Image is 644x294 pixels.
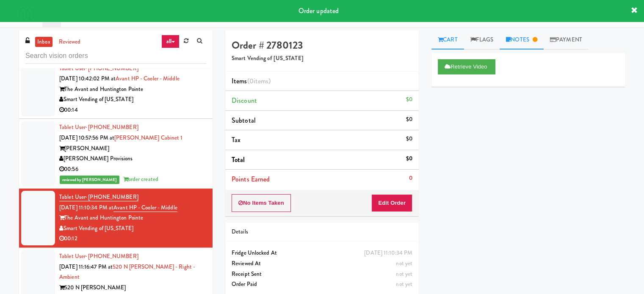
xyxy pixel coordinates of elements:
[371,194,412,212] button: Edit Order
[59,123,138,131] a: Tablet User· [PHONE_NUMBER]
[406,134,412,144] div: $0
[57,37,83,47] a: reviewed
[116,74,180,82] a: Avant HP - Cooler - Middle
[114,134,182,142] a: [PERSON_NAME] Cabinet 1
[25,48,206,64] input: Search vision orders
[59,134,114,142] span: [DATE] 10:57:56 PM at
[431,30,464,49] a: Cart
[464,30,500,49] a: Flags
[161,35,179,48] a: all
[59,203,113,212] span: [DATE] 11:10:34 PM at
[59,105,206,115] div: 00:14
[500,30,544,49] a: Notes
[247,76,271,86] span: (0 )
[35,37,53,47] a: inbox
[86,123,138,131] span: · [PHONE_NUMBER]
[59,84,206,95] div: The Avant and Huntington Pointe
[232,40,412,51] h4: Order # 2780123
[19,119,213,189] li: Tablet User· [PHONE_NUMBER][DATE] 10:57:56 PM at[PERSON_NAME] Cabinet 1[PERSON_NAME][PERSON_NAME]...
[86,193,138,201] span: · [PHONE_NUMBER]
[396,270,412,278] span: not yet
[59,234,206,244] div: 00:12
[59,154,206,164] div: [PERSON_NAME] Provisions
[59,213,206,223] div: The Avant and Huntington Pointe
[409,173,412,184] div: 0
[59,64,138,72] a: Tablet User· [PHONE_NUMBER]
[232,135,240,145] span: Tax
[232,174,270,184] span: Points Earned
[59,74,116,82] span: [DATE] 10:42:02 PM at
[544,30,589,49] a: Payment
[232,76,271,86] span: Items
[232,115,256,125] span: Subtotal
[59,94,206,105] div: Smart Vending of [US_STATE]
[123,175,158,183] span: order created
[86,252,138,260] span: · [PHONE_NUMBER]
[232,258,412,269] div: Reviewed At
[396,259,412,267] span: not yet
[232,96,257,105] span: Discount
[299,6,339,16] span: Order updated
[232,279,412,290] div: Order Paid
[59,193,138,201] a: Tablet User· [PHONE_NUMBER]
[19,60,213,119] li: Tablet User· [PHONE_NUMBER][DATE] 10:42:02 PM atAvant HP - Cooler - MiddleThe Avant and Huntingto...
[232,155,245,165] span: Total
[438,59,495,74] button: Retrieve Video
[364,248,412,258] div: [DATE] 11:10:34 PM
[59,223,206,234] div: Smart Vending of [US_STATE]
[59,252,138,260] a: Tablet User· [PHONE_NUMBER]
[59,263,113,271] span: [DATE] 11:16:47 PM at
[59,143,206,154] div: [PERSON_NAME]
[396,280,412,288] span: not yet
[232,55,412,62] h5: Smart Vending of [US_STATE]
[232,248,412,258] div: Fridge Unlocked At
[60,176,119,184] span: reviewed by [PERSON_NAME]
[254,76,269,86] ng-pluralize: items
[406,94,412,105] div: $0
[406,114,412,125] div: $0
[59,164,206,175] div: 00:56
[59,283,206,293] div: 520 N [PERSON_NAME]
[406,154,412,164] div: $0
[232,269,412,280] div: Receipt Sent
[113,203,177,212] a: Avant HP - Cooler - Middle
[19,189,213,248] li: Tablet User· [PHONE_NUMBER][DATE] 11:10:34 PM atAvant HP - Cooler - MiddleThe Avant and Huntingto...
[232,194,291,212] button: No Items Taken
[59,263,195,281] a: 520 N [PERSON_NAME] - Right - Ambient
[232,227,412,237] div: Details
[86,64,138,72] span: · [PHONE_NUMBER]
